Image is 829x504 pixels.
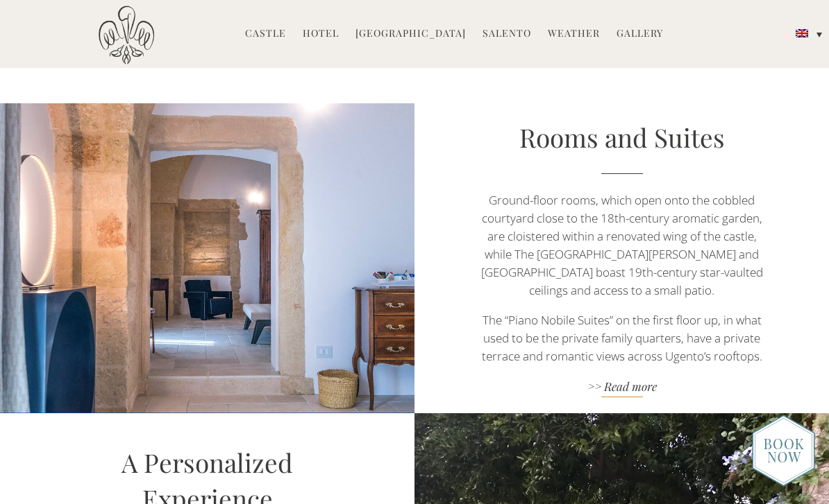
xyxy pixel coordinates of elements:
a: Weather [548,26,600,42]
a: >> Read more [477,379,767,397]
p: Ground-floor rooms, which open onto the cobbled courtyard close to the 18th-century aromatic gard... [477,191,767,299]
img: English [796,29,808,37]
a: Castle [245,26,286,42]
img: new-booknow.png [752,415,815,487]
img: Castello di Ugento [99,6,154,64]
a: [GEOGRAPHIC_DATA] [355,26,466,42]
a: Rooms and Suites [519,120,725,154]
a: Gallery [617,26,663,42]
a: Hotel [303,26,339,42]
p: The “Piano Nobile Suites” on the first floor up, in what used to be the private family quarters, ... [477,311,767,365]
a: Salento [483,26,531,42]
